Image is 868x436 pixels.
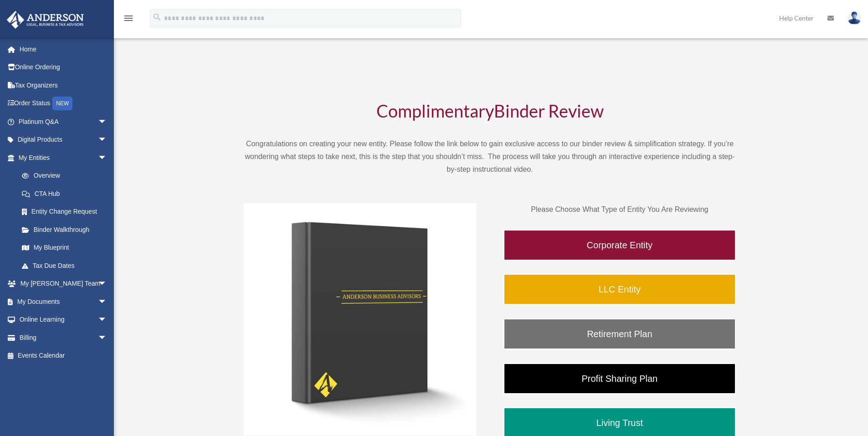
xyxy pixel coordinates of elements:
div: NEW [52,97,72,110]
span: arrow_drop_down [98,113,116,131]
img: Anderson Advisors Platinum Portal [4,11,87,29]
i: search [152,12,162,22]
a: Events Calendar [6,347,121,365]
a: Online Learningarrow_drop_down [6,311,121,329]
a: Entity Change Request [13,203,121,221]
a: My Documentsarrow_drop_down [6,292,121,311]
a: My Blueprint [13,239,121,257]
a: Profit Sharing Plan [503,363,736,394]
a: Tax Organizers [6,76,121,94]
a: My [PERSON_NAME] Teamarrow_drop_down [6,275,121,293]
a: menu [123,16,134,24]
a: Billingarrow_drop_down [6,328,121,347]
a: Tax Due Dates [13,256,121,275]
a: Digital Productsarrow_drop_down [6,131,121,149]
a: My Entitiesarrow_drop_down [6,149,121,167]
p: Please Choose What Type of Entity You Are Reviewing [503,203,736,216]
a: LLC Entity [503,274,736,305]
a: Home [6,40,121,58]
a: Platinum Q&Aarrow_drop_down [6,113,121,131]
span: Complimentary [376,100,494,121]
a: Order StatusNEW [6,94,121,113]
p: Congratulations on creating your new entity. Please follow the link below to gain exclusive acces... [244,138,736,176]
a: Online Ordering [6,58,121,77]
a: Retirement Plan [503,318,736,349]
span: arrow_drop_down [98,311,116,329]
span: arrow_drop_down [98,275,116,293]
i: menu [123,13,134,24]
a: Binder Walkthrough [13,221,116,239]
span: arrow_drop_down [98,149,116,167]
a: Corporate Entity [503,230,736,261]
a: Overview [13,167,121,185]
span: arrow_drop_down [98,292,116,311]
span: arrow_drop_down [98,131,116,149]
a: CTA Hub [13,185,121,203]
span: arrow_drop_down [98,328,116,347]
img: User Pic [847,11,861,25]
span: Binder Review [494,100,604,121]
